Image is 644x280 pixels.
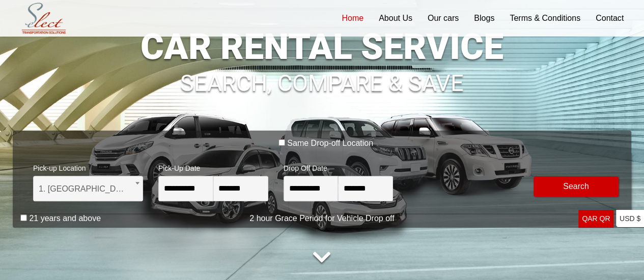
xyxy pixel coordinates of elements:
[15,1,72,36] img: Select Rent a Car
[158,158,268,176] span: Pick-Up Date
[13,56,631,95] h1: SEARCH, COMPARE & SAVE
[33,158,143,176] span: Pick-up Location
[29,213,101,224] label: 21 years and above
[616,210,644,228] a: USD $
[33,176,143,201] span: 1. Hamad International Airport
[13,29,631,65] h1: CAR RENTAL SERVICE
[578,210,613,228] a: QAR QR
[287,138,373,148] label: Same Drop-off Location
[39,176,137,202] span: 1. Hamad International Airport
[284,158,394,176] span: Drop Off Date
[534,176,619,197] button: Modify Search
[13,212,631,225] p: 2 hour Grace Period for Vehicle Drop off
